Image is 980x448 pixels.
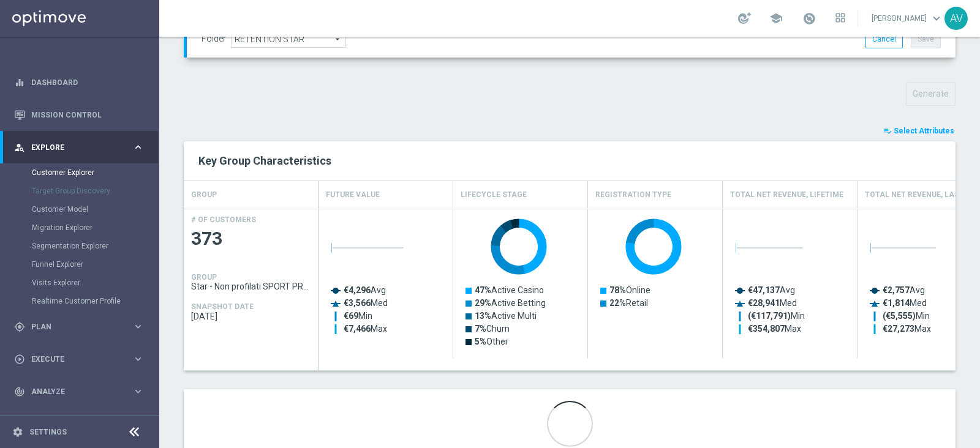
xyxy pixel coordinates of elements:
tspan: €27,273 [883,324,914,334]
h4: Lifecycle Stage [461,184,527,206]
a: Visits Explorer [32,278,127,288]
span: 2025-08-25 [191,312,311,321]
div: Dashboard [14,66,144,99]
i: gps_fixed [14,321,25,332]
tspan: (€5,555) [883,311,916,321]
text: Min [883,311,930,321]
text: Max [883,324,931,334]
text: Active Betting [475,298,546,308]
span: Explore [31,144,132,151]
tspan: 5% [475,337,486,346]
tspan: €7,466 [344,324,371,334]
text: Med [883,298,927,308]
button: Mission Control [13,110,145,120]
div: AV [944,7,968,30]
i: keyboard_arrow_right [132,353,144,365]
button: play_circle_outline Execute keyboard_arrow_right [13,354,145,364]
tspan: €1,814 [883,298,910,308]
span: Select Attributes [894,127,954,135]
div: Segmentation Explorer [32,237,158,255]
tspan: €354,807 [748,324,785,334]
button: gps_fixed Plan keyboard_arrow_right [13,322,145,332]
div: Plan [14,321,132,332]
i: person_search [14,142,25,153]
h4: SNAPSHOT DATE [191,302,254,311]
a: Funnel Explorer [32,259,127,269]
button: equalizer Dashboard [13,78,145,88]
text: Avg [883,285,925,295]
text: Active Multi [475,311,537,321]
a: Migration Explorer [32,223,127,233]
h4: GROUP [191,273,217,282]
tspan: (€117,791) [748,311,791,321]
i: play_circle_outline [14,354,25,365]
i: settings [12,427,23,438]
div: Visits Explorer [32,274,158,292]
text: Other [475,337,508,346]
span: Plan [31,323,132,330]
text: Churn [475,324,510,334]
span: keyboard_arrow_down [930,12,943,25]
div: Customer Explorer [32,163,158,182]
i: equalizer [14,77,25,88]
text: Online [609,285,650,295]
text: Min [748,311,805,321]
tspan: 47% [475,285,491,295]
div: Realtime Customer Profile [32,292,158,310]
tspan: €47,137 [748,285,780,295]
tspan: €28,941 [748,298,780,308]
div: Explore [14,142,132,153]
h4: GROUP [191,184,217,206]
text: Avg [344,285,386,295]
div: Mission Control [14,99,144,131]
h4: Future Value [326,184,380,206]
a: Dashboard [31,66,144,99]
a: Realtime Customer Profile [32,296,127,306]
h4: Registration Type [595,184,671,206]
a: Mission Control [31,99,144,131]
span: Analyze [31,388,132,395]
i: keyboard_arrow_right [132,321,144,332]
div: Analyze [14,386,132,397]
button: Cancel [865,31,903,48]
span: school [769,12,783,25]
label: Folder [202,34,226,44]
div: Migration Explorer [32,218,158,237]
button: Generate [906,82,956,106]
text: Active Casino [475,285,544,295]
a: Settings [29,428,67,436]
text: Max [748,324,801,334]
i: keyboard_arrow_right [132,141,144,153]
h4: Total Net Revenue, Lifetime [730,184,843,206]
tspan: €2,757 [883,285,910,295]
span: Execute [31,356,132,363]
tspan: 29% [475,298,491,308]
tspan: 22% [609,298,626,308]
tspan: 13% [475,311,491,321]
i: keyboard_arrow_right [132,386,144,397]
div: Customer Model [32,200,158,218]
tspan: €4,296 [344,285,371,295]
div: Execute [14,354,132,365]
a: [PERSON_NAME]keyboard_arrow_down [870,9,944,28]
text: Med [748,298,797,308]
button: track_changes Analyze keyboard_arrow_right [13,387,145,397]
span: 373 [191,227,311,251]
a: Customer Explorer [32,168,127,177]
text: Med [344,298,388,308]
h4: # OF CUSTOMERS [191,215,256,224]
i: track_changes [14,386,25,397]
tspan: €69 [344,311,358,321]
a: Segmentation Explorer [32,241,127,251]
tspan: 7% [475,324,486,334]
button: person_search Explore keyboard_arrow_right [13,143,145,152]
div: Funnel Explorer [32,255,158,274]
text: Max [344,324,387,334]
button: playlist_add_check Select Attributes [882,124,956,138]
